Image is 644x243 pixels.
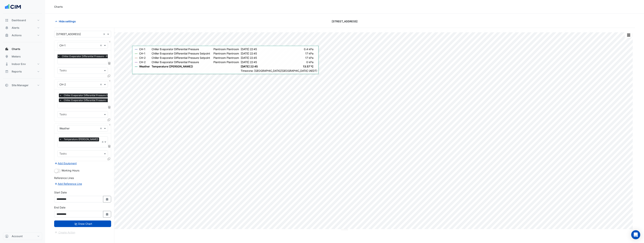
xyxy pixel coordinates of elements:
[54,205,65,209] label: End Date
[12,55,21,58] span: Meters
[5,26,9,30] app-icon: Alerts
[100,43,103,47] span: Clear
[108,62,111,65] span: Choose Function
[3,45,42,53] button: Charts
[59,152,67,156] div: Tasks
[59,19,76,23] span: Hide settings
[12,18,26,22] span: Dashboard
[108,41,111,43] button: Close
[5,70,9,73] app-icon: Reports
[12,33,22,37] span: Actions
[3,17,42,24] button: Dashboard
[63,94,142,97] span: Chiller Evaporator Differential Pressure Setpoint - Plantroom, Plantroom
[59,137,62,141] span: ×
[3,68,42,75] button: Reports
[59,94,62,97] span: ×
[3,60,42,68] button: Indoor Env
[3,32,42,39] button: Actions
[5,18,9,22] app-icon: Dashboard
[54,220,111,227] button: Draw Chart
[5,55,9,58] app-icon: Meters
[59,68,67,73] div: Tasks
[105,213,109,216] fa-icon: Select Date
[5,62,9,66] app-icon: Indoor Env
[12,47,20,51] span: Charts
[108,106,111,109] span: Choose Function
[63,98,132,102] span: Chiller Evaporator Differential Pressure - Plantroom, Plantroom
[12,70,22,73] span: Reports
[5,47,9,51] app-icon: Charts
[108,80,111,82] button: Close
[3,82,42,89] button: Site Manager
[108,118,110,121] span: Clone Favourites and Tasks from this Equipment to other Equipment
[54,230,75,234] app-escalated-ticket-create-button: Please draw the charts first
[61,54,130,58] span: Chiller Evaporator Differential Pressure - Plantroom, Plantroom
[54,5,63,9] div: Charts
[57,54,60,58] span: ×
[108,74,110,77] span: Clone Favourites and Tasks from this Equipment to other Equipment
[3,232,42,240] button: Account
[625,33,632,37] button: More Options
[100,126,103,130] span: Clear
[332,19,358,23] span: [STREET_ADDRESS]
[63,137,99,141] span: Temperature (Celcius)
[12,62,26,66] span: Indoor Env
[54,182,82,186] button: Add Reference Line
[631,230,640,239] div: Open Intercom Messenger
[12,83,29,87] span: Site Manager
[54,161,77,165] button: Add Equipment
[5,83,9,87] app-icon: Site Manager
[108,157,110,161] span: Clone Favourites and Tasks from this Equipment to other Equipment
[54,18,78,25] button: Hide settings
[59,98,62,102] span: ×
[100,82,103,86] span: Clear
[54,190,67,194] label: Start Date
[61,169,79,172] span: Working Hours
[59,112,67,117] div: Tasks
[54,176,74,180] label: Reference Lines
[5,33,9,37] app-icon: Actions
[102,140,104,144] span: Clear
[3,24,42,32] button: Alerts
[3,53,42,60] button: Meters
[5,3,21,11] img: Company Logo
[103,32,106,36] span: Clear
[105,198,109,201] fa-icon: Select Date
[108,124,111,126] button: Close
[108,145,111,148] span: Choose Function
[12,26,19,30] span: Alerts
[12,234,23,238] span: Account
